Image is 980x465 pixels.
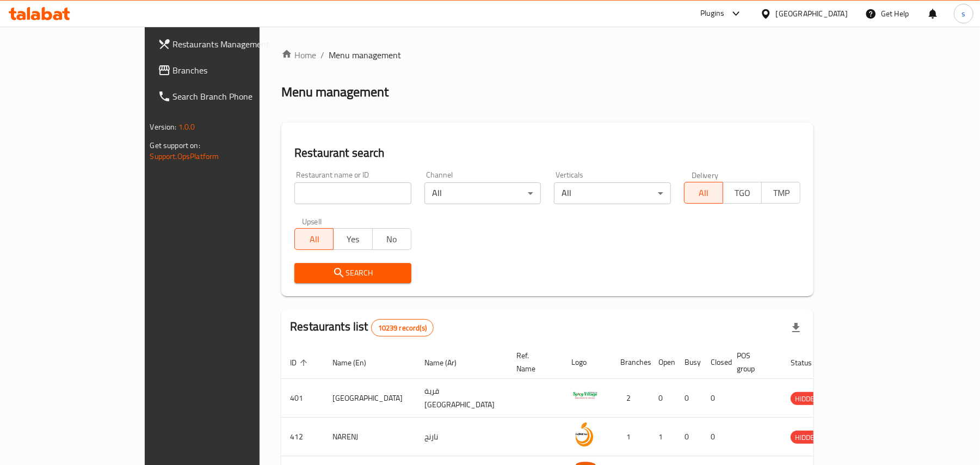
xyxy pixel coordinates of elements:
[676,379,702,418] td: 0
[294,263,411,283] button: Search
[294,145,800,161] h2: Restaurant search
[372,323,433,333] span: 10239 record(s)
[424,182,541,204] div: All
[416,418,508,456] td: نارنج
[281,48,813,62] nav: breadcrumb
[737,349,769,375] span: POS group
[371,319,434,336] div: Total records count
[723,182,762,204] button: TGO
[791,393,823,405] span: HIDDEN
[320,48,324,62] li: /
[149,31,309,57] a: Restaurants Management
[303,266,403,280] span: Search
[700,7,724,20] div: Plugins
[961,8,965,20] span: s
[294,228,334,250] button: All
[333,228,372,250] button: Yes
[563,346,612,379] th: Logo
[173,64,300,77] span: Branches
[702,418,728,456] td: 0
[377,231,407,247] span: No
[290,356,311,369] span: ID
[294,182,411,204] input: Search for restaurant name or ID..
[791,431,823,444] div: HIDDEN
[702,379,728,418] td: 0
[324,379,416,418] td: [GEOGRAPHIC_DATA]
[516,349,550,375] span: Ref. Name
[149,83,309,109] a: Search Branch Phone
[776,8,848,20] div: [GEOGRAPHIC_DATA]
[173,90,300,103] span: Search Branch Phone
[692,171,719,179] label: Delivery
[612,379,650,418] td: 2
[424,356,471,369] span: Name (Ar)
[612,418,650,456] td: 1
[329,48,401,62] span: Menu management
[766,185,796,201] span: TMP
[372,228,411,250] button: No
[676,418,702,456] td: 0
[149,57,309,83] a: Branches
[761,182,800,204] button: TMP
[150,149,219,163] a: Support.OpsPlatform
[791,431,823,444] span: HIDDEN
[281,83,389,101] h2: Menu management
[299,231,329,247] span: All
[783,315,809,341] div: Export file
[554,182,671,204] div: All
[689,185,719,201] span: All
[416,379,508,418] td: قرية [GEOGRAPHIC_DATA]
[702,346,728,379] th: Closed
[650,379,676,418] td: 0
[302,217,322,225] label: Upsell
[650,418,676,456] td: 1
[150,138,200,152] span: Get support on:
[150,120,177,134] span: Version:
[571,421,599,448] img: NARENJ
[676,346,702,379] th: Busy
[612,346,650,379] th: Branches
[791,356,826,369] span: Status
[332,356,380,369] span: Name (En)
[728,185,757,201] span: TGO
[684,182,723,204] button: All
[324,418,416,456] td: NARENJ
[338,231,368,247] span: Yes
[650,346,676,379] th: Open
[290,319,434,336] h2: Restaurants list
[571,382,599,409] img: Spicy Village
[178,120,195,134] span: 1.0.0
[173,38,300,51] span: Restaurants Management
